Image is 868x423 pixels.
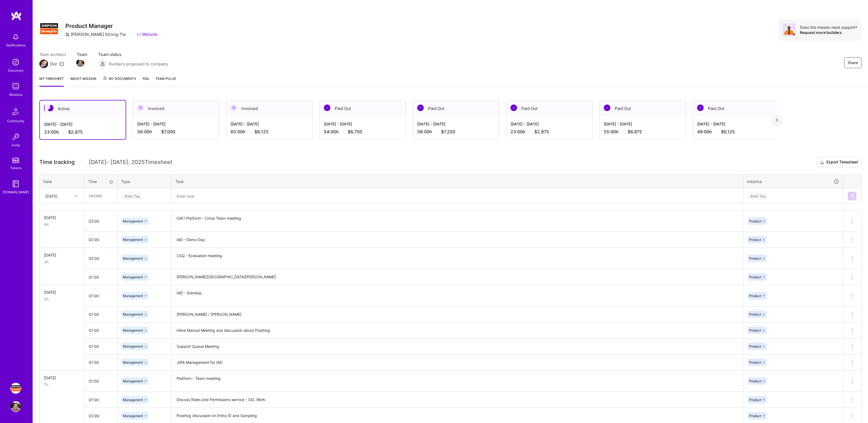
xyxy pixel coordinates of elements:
textarea: CSQ - Evaluation meeting [172,248,742,269]
span: Management [123,219,143,223]
span: Management [123,312,143,316]
div: [DOMAIN_NAME] [3,189,29,195]
img: bell [10,31,21,42]
span: Builders proposed to company [109,61,168,67]
div: Dor [50,61,57,67]
div: 58:00 h [417,129,495,135]
a: My timesheet [39,76,64,87]
span: Team [77,52,87,57]
div: [DATE] - [DATE] [44,121,121,127]
div: [DATE] - [DATE] [510,121,588,127]
div: [DATE] [45,193,58,199]
div: [DATE] [44,252,80,258]
input: HH:MM [84,307,117,321]
textarea: Support Queue Meeting [172,339,742,354]
textarea: Discuss Roles and Permissions service - SSL Work [172,392,742,407]
div: Request more builders [800,30,857,35]
textarea: IAD - Demo Day [172,232,742,247]
span: Product [749,256,761,260]
i: icon CompanyGray [65,32,70,37]
div: Community [7,118,24,124]
div: Invoiced [133,100,219,117]
input: HH:MM [84,214,117,228]
span: Management [123,379,143,383]
span: Product [749,344,761,348]
img: Invoiced [231,105,237,111]
span: Team architect [39,52,66,57]
img: Invoiced [137,105,144,111]
div: Enter Tag [748,192,768,200]
div: [DATE] - [DATE] [697,121,775,127]
div: Initiative [747,178,839,185]
textarea: Platform - Team meeting [172,371,742,392]
img: Community [9,105,22,118]
span: Management [123,238,143,242]
th: Type [117,174,172,188]
div: [DATE] [44,215,80,220]
textarea: Inline Manual Meeting and discussion about PostHog [172,323,742,338]
span: My Documents [103,76,136,82]
span: $8,125 [254,129,269,135]
span: Management [123,256,143,260]
textarea: CM / Platform - Cross Team meeting [172,211,742,231]
div: Notifications [6,42,25,48]
span: Management [123,275,143,279]
div: [DATE] - [DATE] [604,121,681,127]
img: right [776,118,778,122]
i: icon Mail [59,62,64,66]
div: Invoiced [226,100,312,117]
div: Tokens [10,165,21,171]
span: Management [123,344,143,348]
span: Team status [98,52,168,57]
input: HH:MM [84,270,117,284]
img: Paid Out [510,105,517,111]
input: HH:MM [84,251,117,266]
div: 65:00 h [231,129,308,135]
div: [DATE] [44,375,80,381]
img: discovery [10,57,21,68]
span: Product [749,294,761,298]
span: Product [749,398,761,402]
button: Share [844,57,861,68]
img: Invite [10,131,21,142]
span: Management [123,414,143,418]
div: 23:00 h [44,129,121,135]
div: [PERSON_NAME] Strong-Tie [65,31,126,37]
span: $2,875 [534,129,549,135]
span: Product [749,275,761,279]
input: HH:MM [84,409,117,423]
span: Time tracking [39,159,75,166]
span: $6,875 [628,129,642,135]
span: [DATE] - [DATE] , 2025 Timesheet [89,159,172,166]
div: Time [88,179,113,184]
i: icon Chevron [75,195,78,197]
span: Management [123,398,143,402]
div: Paid Out [320,100,406,117]
div: 55:00 h [604,129,681,135]
textarea: [PERSON_NAME] / [PERSON_NAME] [172,307,742,322]
span: Product [749,379,761,383]
span: Product [749,360,761,364]
div: 49:00 h [697,129,775,135]
div: 56:00 h [137,129,215,135]
span: Management [123,360,143,364]
img: Company Logo [39,19,59,39]
div: [DATE] - [DATE] [231,121,308,127]
button: Export Timesheet [816,157,861,168]
div: 4h [44,222,80,227]
div: [DATE] - [DATE] [137,121,215,127]
div: Paid Out [413,100,499,117]
div: Active [40,100,126,117]
div: 5h [44,296,80,302]
img: guide book [10,178,21,189]
img: Builders proposed to company [98,59,107,68]
a: FAQ [143,76,149,87]
div: [DATE] - [DATE] [417,121,495,127]
img: Team Member Avatar [76,59,84,67]
a: My Documents [103,76,136,87]
img: teamwork [10,81,21,92]
div: [DATE] [44,289,80,295]
input: HH:MM [84,289,117,303]
span: $7,000 [161,129,175,135]
textarea: JIRA Management for IAD [172,355,742,370]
